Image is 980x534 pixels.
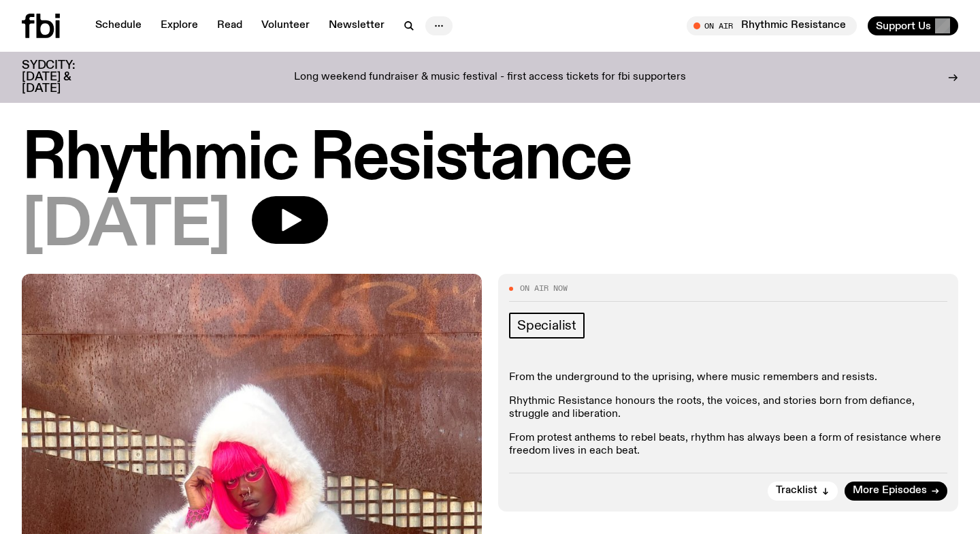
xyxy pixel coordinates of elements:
p: From the underground to the uprising, where music remembers and resists. [509,371,947,384]
button: On AirRhythmic Resistance [687,16,857,35]
p: Rhythmic Resistance honours the roots, the voices, and stories born from defiance, struggle and l... [509,395,947,421]
span: Specialist [517,318,576,333]
span: [DATE] [22,196,230,257]
a: Schedule [87,16,150,35]
h3: SYDCITY: [DATE] & [DATE] [22,60,109,95]
a: Specialist [509,313,585,339]
a: Explore [152,16,206,35]
span: Support Us [876,20,931,32]
h1: Rhythmic Resistance [22,129,958,191]
span: More Episodes [853,486,927,496]
a: More Episodes [845,482,947,501]
button: Support Us [868,16,958,35]
p: From protest anthems to rebel beats, rhythm has always been a form of resistance where freedom li... [509,432,947,458]
a: Volunteer [253,16,318,35]
button: Tracklist [768,482,838,501]
a: Read [209,16,250,35]
a: Newsletter [321,16,393,35]
p: Long weekend fundraiser & music festival - first access tickets for fbi supporters [294,72,686,84]
span: On Air Now [520,285,568,292]
span: Tracklist [776,486,817,496]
